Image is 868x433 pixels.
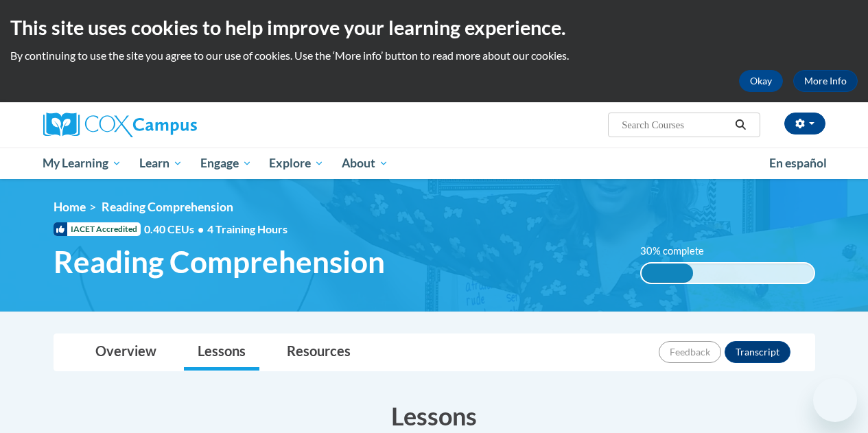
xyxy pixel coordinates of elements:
div: Main menu [33,148,836,179]
a: More Info [793,70,858,92]
h2: This site uses cookies to help improve your learning experience. [10,14,858,41]
span: En español [769,156,827,170]
span: 4 Training Hours [207,222,288,235]
button: Feedback [659,341,721,363]
img: Cox Campus [43,113,197,137]
a: Learn [130,148,191,179]
span: Reading Comprehension [54,244,385,280]
span: • [198,222,204,235]
iframe: Button to launch messaging window [813,378,857,422]
span: 0.40 CEUs [144,222,207,237]
a: Cox Campus [43,113,290,137]
span: Engage [200,155,252,172]
a: Overview [82,334,170,371]
p: By continuing to use the site you agree to our use of cookies. Use the ‘More info’ button to read... [10,48,858,63]
h3: Lessons [54,399,815,433]
span: IACET Accredited [54,222,141,236]
a: Explore [260,148,333,179]
a: En español [760,149,836,178]
a: About [333,148,397,179]
input: Search Courses [620,117,730,133]
div: 30% complete [642,264,693,283]
a: My Learning [34,148,131,179]
button: Search [730,117,751,133]
button: Okay [739,70,783,92]
a: Resources [273,334,364,371]
label: 30% complete [640,244,719,259]
a: Engage [191,148,261,179]
a: Home [54,200,86,214]
span: Explore [269,155,324,172]
span: Learn [139,155,183,172]
button: Account Settings [784,113,825,134]
span: About [342,155,388,172]
span: Reading Comprehension [102,200,233,214]
span: My Learning [43,155,121,172]
button: Transcript [725,341,790,363]
a: Lessons [184,334,259,371]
